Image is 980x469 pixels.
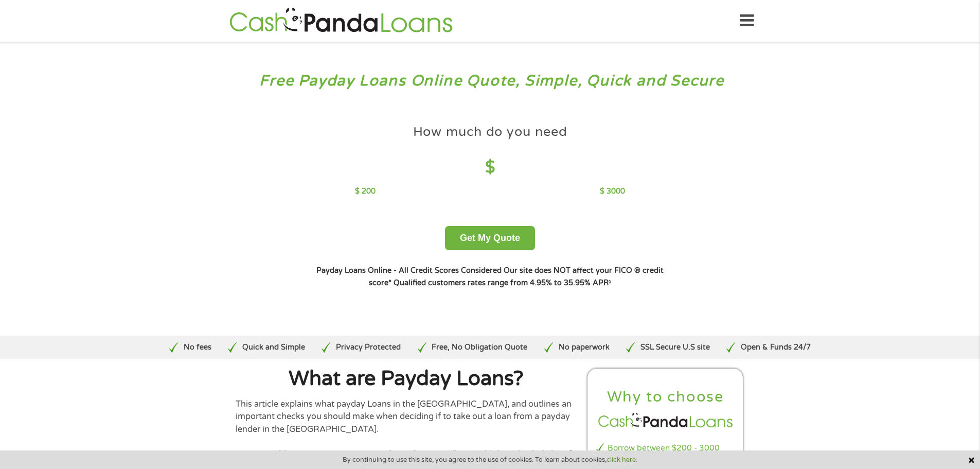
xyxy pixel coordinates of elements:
[369,266,664,287] strong: Our site does NOT affect your FICO ® credit score*
[432,342,527,353] p: Free, No Obligation Quote
[741,342,811,353] p: Open & Funds 24/7
[336,342,401,353] p: Privacy Protected
[559,342,610,353] p: No paperwork
[445,226,535,250] button: Get My Quote
[640,342,710,353] p: SSL Secure U.S site
[355,186,376,197] p: $ 200
[316,266,502,275] strong: Payday Loans Online - All Credit Scores Considered
[394,279,611,287] strong: Qualified customers rates range from 4.95% to 35.95% APR¹
[596,442,735,454] li: Borrow between $200 - 3000
[413,124,567,141] h4: How much do you need
[30,72,951,91] h3: Free Payday Loans Online Quote, Simple, Quick and Secure
[596,388,735,407] h2: Why to choose
[184,342,211,353] p: No fees
[600,186,625,197] p: $ 3000
[236,398,577,436] p: This article explains what payday Loans in the [GEOGRAPHIC_DATA], and outlines an important check...
[343,456,637,463] span: By continuing to use this site, you agree to the use of cookies. To learn about cookies,
[236,369,577,389] h1: What are Payday Loans?
[242,342,305,353] p: Quick and Simple
[607,456,637,464] a: click here.
[355,157,625,178] h4: $
[226,6,456,36] img: GetLoanNow Logo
